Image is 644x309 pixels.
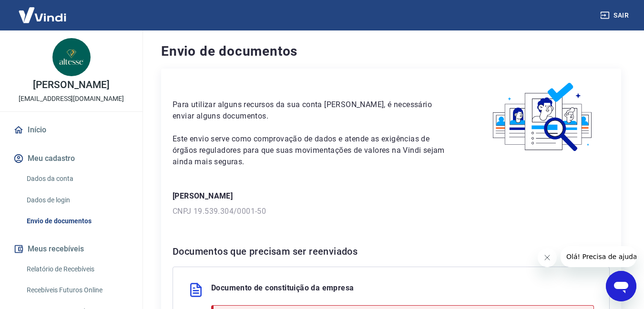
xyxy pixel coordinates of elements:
[33,80,109,90] p: [PERSON_NAME]
[11,120,131,140] a: Início
[161,42,621,61] h4: Envio de documentos
[173,133,454,168] p: Este envio serve como comprovação de dados e atende as exigências de órgãos reguladores para que ...
[11,239,131,259] button: Meus recebíveis
[52,38,91,76] img: 03231c2c-2b58-44af-b492-004330f7d186.jpeg
[606,271,636,301] iframe: Botão para abrir a janela de mensagens
[23,169,131,189] a: Dados da conta
[598,7,633,24] button: Sair
[173,99,454,122] p: Para utilizar alguns recursos da sua conta [PERSON_NAME], é necessário enviar alguns documentos.
[211,282,354,298] p: Documento de constituição da empresa
[477,80,610,155] img: waiting_documents.41d9841a9773e5fdf392cede4d13b617.svg
[173,206,610,217] p: CNPJ 19.539.304/0001-50
[23,190,131,210] a: Dados de login
[23,280,131,300] a: Recebíveis Futuros Online
[23,259,131,279] a: Relatório de Recebíveis
[173,190,610,202] p: [PERSON_NAME]
[19,94,124,104] p: [EMAIL_ADDRESS][DOMAIN_NAME]
[188,282,204,298] img: file.3f2e98d22047474d3a157069828955b5.svg
[23,211,131,231] a: Envio de documentos
[11,0,73,30] img: Vindi
[6,7,80,14] span: Olá! Precisa de ajuda?
[561,246,636,267] iframe: Mensagem da empresa
[11,148,131,169] button: Meu cadastro
[173,244,610,259] h6: Documentos que precisam ser reenviados
[538,248,557,267] iframe: Fechar mensagem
